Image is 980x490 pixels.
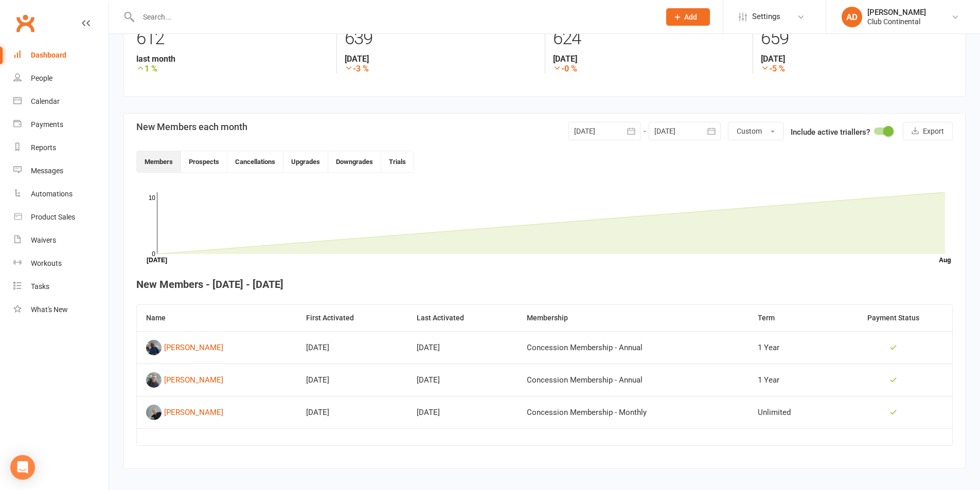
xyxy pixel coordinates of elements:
th: First Activated [297,305,407,331]
td: 1 Year [749,364,834,396]
a: Dashboard [13,44,109,67]
button: Upgrades [283,151,328,172]
div: 624 [553,23,745,54]
strong: last month [136,54,329,64]
td: Concession Membership - Monthly [518,396,749,428]
div: [PERSON_NAME] [867,8,926,17]
div: Waivers [31,236,56,244]
a: Messages [13,159,109,183]
button: Custom [728,122,783,140]
button: Export [903,122,953,140]
td: [DATE] [407,396,518,428]
h3: New Members each month [136,122,247,132]
div: AD [842,7,862,27]
strong: -5 % [761,64,953,74]
a: Product Sales [13,206,109,229]
div: People [31,74,52,82]
div: What's New [31,305,68,314]
div: Workouts [31,259,62,267]
td: [DATE] [407,364,518,396]
div: Club Continental [867,17,926,26]
input: Search... [135,10,653,24]
a: [PERSON_NAME] [146,405,288,420]
td: [DATE] [297,364,407,396]
td: 1 Year [749,331,834,364]
td: [DATE] [297,331,407,364]
th: Term [749,305,834,331]
td: Concession Membership - Annual [518,364,749,396]
button: Members [137,151,181,172]
div: Automations [31,190,73,198]
th: Membership [518,305,749,331]
strong: [DATE] [761,54,953,64]
td: [DATE] [297,396,407,428]
a: People [13,67,109,90]
strong: 1 % [136,64,329,74]
strong: -3 % [345,64,537,74]
a: Waivers [13,229,109,252]
h4: New Members - [DATE] - [DATE] [136,279,953,290]
a: [PERSON_NAME] [146,340,288,355]
div: Tasks [31,282,49,291]
label: Include active triallers? [791,126,870,138]
div: Reports [31,143,56,152]
button: Add [666,8,710,26]
div: 659 [761,23,953,54]
button: Trials [381,151,414,172]
div: 639 [345,23,537,54]
span: Add [684,13,697,21]
button: Prospects [181,151,227,172]
div: [PERSON_NAME] [164,372,223,388]
a: Reports [13,136,109,159]
th: Name [137,305,297,331]
div: Payments [31,120,63,129]
div: [PERSON_NAME] [164,405,223,420]
a: Clubworx [12,10,38,36]
th: Last Activated [407,305,518,331]
a: Workouts [13,252,109,275]
button: Cancellations [227,151,283,172]
a: [PERSON_NAME] [146,372,288,388]
strong: -0 % [553,64,745,74]
th: Payment Status [834,305,952,331]
strong: [DATE] [553,54,745,64]
img: image1755000962.png [146,340,162,355]
a: Calendar [13,90,109,113]
div: Dashboard [31,51,66,59]
img: image1754899078.png [146,405,162,420]
div: [PERSON_NAME] [164,340,223,355]
div: Calendar [31,97,60,105]
span: Settings [752,5,780,28]
div: Messages [31,167,63,175]
a: Automations [13,183,109,206]
button: Downgrades [328,151,381,172]
span: Custom [737,127,762,135]
img: image1723219988.png [146,372,162,388]
a: Payments [13,113,109,136]
td: Concession Membership - Annual [518,331,749,364]
div: Open Intercom Messenger [10,455,35,480]
td: Unlimited [749,396,834,428]
strong: [DATE] [345,54,537,64]
td: [DATE] [407,331,518,364]
div: Product Sales [31,213,75,221]
a: Tasks [13,275,109,298]
div: 612 [136,23,329,54]
a: What's New [13,298,109,321]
